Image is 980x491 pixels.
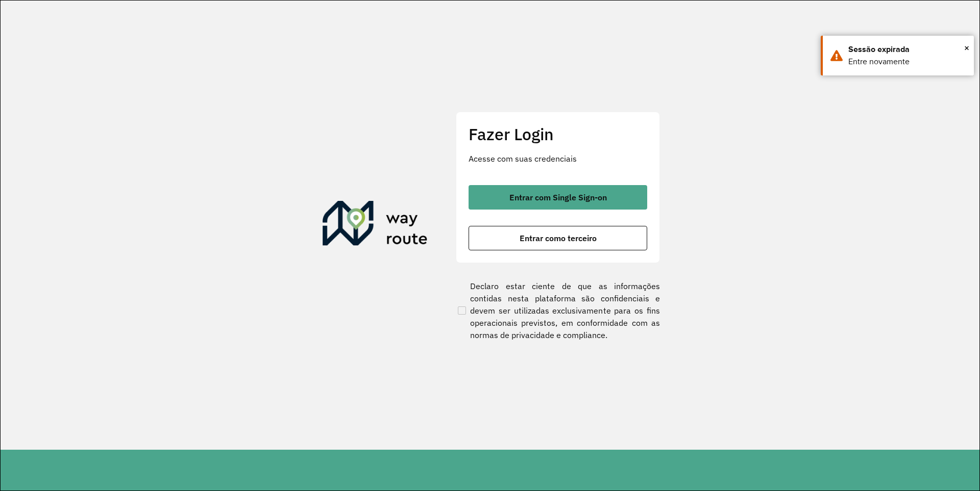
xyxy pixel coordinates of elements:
[456,280,660,341] label: Declaro estar ciente de que as informações contidas nesta plataforma são confidenciais e devem se...
[469,152,647,165] p: Acesse com suas credenciais
[964,40,969,56] button: Close
[964,40,969,56] span: ×
[469,124,647,144] h2: Fazer Login
[848,43,966,56] div: Sessão expirada
[848,56,966,68] div: Entre novamente
[520,234,597,242] span: Entrar como terceiro
[323,201,428,250] img: Roteirizador AmbevTech
[509,193,607,201] span: Entrar com Single Sign-on
[469,185,647,210] button: button
[469,226,647,250] button: button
